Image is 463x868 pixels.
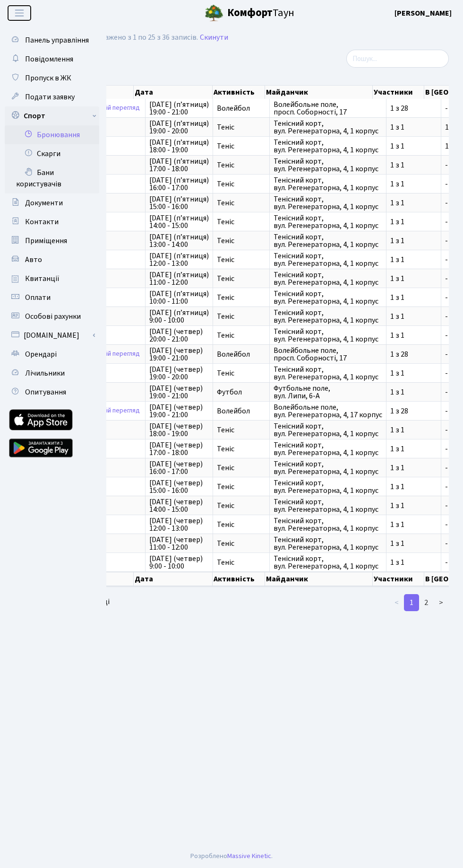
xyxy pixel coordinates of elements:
[265,86,373,99] th: Майданчик
[5,307,99,326] a: Особові рахунки
[274,441,382,456] span: Тенісний корт, вул. Регенераторна, 4, 1 корпус
[217,502,266,509] span: Теніс
[8,5,31,21] button: Переключити навігацію
[217,313,266,320] span: Теніс
[5,231,99,250] a: Приміщення
[390,123,437,131] span: 1 з 1
[274,252,382,267] span: Тенісний корт, вул. Регенераторна, 4, 1 корпус
[390,351,437,358] span: 1 з 28
[390,294,437,301] span: 1 з 1
[149,328,209,343] span: [DATE] (четвер) 20:00 - 21:00
[217,294,266,301] span: Теніс
[149,498,209,513] span: [DATE] (четвер) 14:00 - 15:00
[217,105,266,112] span: Волейбол
[217,369,266,377] span: Теніс
[5,345,99,364] a: Орендарі
[81,33,198,42] div: Відображено з 1 по 25 з 36 записів.
[149,271,209,286] span: [DATE] (п’ятниця) 11:00 - 12:00
[390,407,437,415] span: 1 з 28
[25,368,65,378] span: Лічильники
[274,309,382,324] span: Тенісний корт, вул. Регенераторна, 4, 1 корпус
[274,195,382,210] span: Тенісний корт, вул. Регенераторна, 4, 1 корпус
[390,199,437,207] span: 1 з 1
[25,387,66,397] span: Опитування
[149,536,209,551] span: [DATE] (четвер) 11:00 - 12:00
[394,8,452,18] b: [PERSON_NAME]
[274,271,382,286] span: Тенісний корт, вул. Регенераторна, 4, 1 корпус
[217,161,266,169] span: Теніс
[217,256,266,263] span: Теніс
[227,5,273,20] b: Комфорт
[5,269,99,288] a: Квитанції
[190,851,273,861] div: Розроблено .
[25,92,75,102] span: Подати заявку
[25,273,60,284] span: Квитанції
[25,254,42,265] span: Авто
[5,106,99,125] a: Спорт
[390,540,437,547] span: 1 з 1
[149,158,209,173] span: [DATE] (п’ятниця) 17:00 - 18:00
[390,502,437,509] span: 1 з 1
[5,250,99,269] a: Авто
[390,180,437,188] span: 1 з 1
[274,422,382,438] span: Тенісний корт, вул. Регенераторна, 4, 1 корпус
[217,332,266,339] span: Теніс
[217,275,266,282] span: Теніс
[149,120,209,135] span: [DATE] (п’ятниця) 19:00 - 20:00
[390,218,437,226] span: 1 з 1
[213,572,265,586] th: Активність
[274,555,382,570] span: Тенісний корт, вул. Регенераторна, 4, 1 корпус
[274,101,382,116] span: Волейбольне поле, просп. Соборності, 17
[149,479,209,494] span: [DATE] (четвер) 15:00 - 16:00
[390,313,437,320] span: 1 з 1
[274,233,382,248] span: Тенісний корт, вул. Регенераторна, 4, 1 корпус
[5,364,99,383] a: Лічильники
[373,86,424,99] th: Участники
[390,464,437,472] span: 1 з 1
[217,426,266,434] span: Теніс
[149,441,209,456] span: [DATE] (четвер) 17:00 - 18:00
[433,594,449,611] a: >
[390,445,437,453] span: 1 з 1
[274,366,382,381] span: Тенісний корт, вул. Регенераторна, 4, 1 корпус
[5,31,99,50] a: Панель управління
[390,142,437,150] span: 1 з 1
[274,158,382,173] span: Тенісний корт, вул. Регенераторна, 4, 1 корпус
[134,572,213,586] th: Дата
[149,233,209,248] span: [DATE] (п’ятниця) 13:00 - 14:00
[274,403,382,419] span: Волейбольне поле, вул. Регенераторна, 4, 17 корпус
[346,50,449,68] input: Пошук...
[25,349,57,359] span: Орендарі
[149,422,209,438] span: [DATE] (четвер) 18:00 - 19:00
[390,161,437,169] span: 1 з 1
[149,195,209,210] span: [DATE] (п’ятниця) 15:00 - 16:00
[217,540,266,547] span: Теніс
[149,403,209,419] span: [DATE] (четвер) 19:00 - 21:00
[5,163,99,193] a: Бани користувачів
[274,120,382,135] span: Тенісний корт, вул. Регенераторна, 4, 1 корпус
[390,275,437,282] span: 1 з 1
[149,517,209,532] span: [DATE] (четвер) 12:00 - 13:00
[149,366,209,381] span: [DATE] (четвер) 19:00 - 20:00
[390,388,437,396] span: 1 з 1
[149,176,209,192] span: [DATE] (п’ятниця) 16:00 - 17:00
[149,139,209,154] span: [DATE] (п’ятниця) 18:00 - 19:00
[149,309,209,324] span: [DATE] (п’ятниця) 9:00 - 10:00
[217,218,266,226] span: Теніс
[217,351,266,358] span: Волейбол
[217,559,266,566] span: Теніс
[5,125,99,144] a: Бронювання
[5,50,99,69] a: Повідомлення
[5,383,99,402] a: Опитування
[217,464,266,472] span: Теніс
[217,180,266,188] span: Теніс
[390,369,437,377] span: 1 з 1
[5,326,99,345] a: [DOMAIN_NAME]
[390,426,437,434] span: 1 з 1
[25,236,67,246] span: Приміщення
[404,594,419,611] a: 1
[274,498,382,513] span: Тенісний корт, вул. Регенераторна, 4, 1 корпус
[227,5,294,21] span: Таун
[149,101,209,116] span: [DATE] (п’ятниця) 19:00 - 21:00
[25,217,59,227] span: Контакти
